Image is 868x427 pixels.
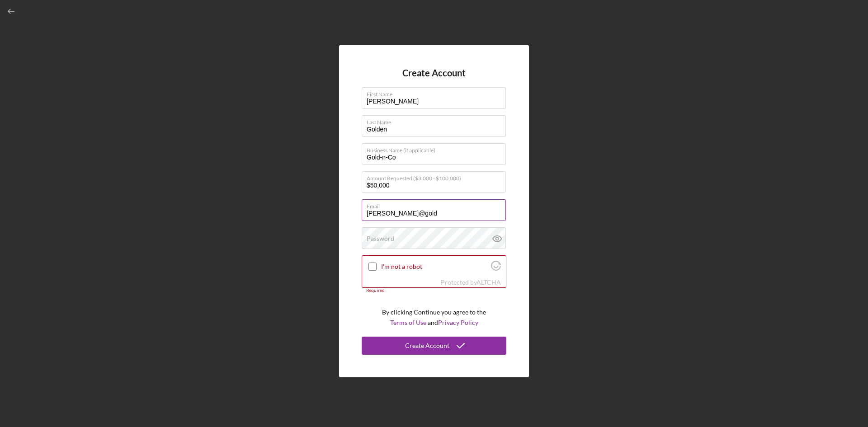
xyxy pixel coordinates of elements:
[381,263,488,270] label: I'm not a robot
[382,307,486,328] p: By clicking Continue you agree to the and
[390,319,426,326] a: Terms of Use
[367,235,394,242] label: Password
[367,144,506,154] label: Business Name (if applicable)
[367,88,506,98] label: First Name
[367,116,506,126] label: Last Name
[362,288,506,293] div: Required
[405,337,449,355] div: Create Account
[362,337,506,355] button: Create Account
[367,172,506,182] label: Amount Requested ($3,000 - $100,000)
[476,278,501,286] a: Visit Altcha.org
[438,319,478,326] a: Privacy Policy
[402,68,466,78] h4: Create Account
[367,200,506,210] label: Email
[441,279,501,286] div: Protected by
[491,264,501,272] a: Visit Altcha.org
